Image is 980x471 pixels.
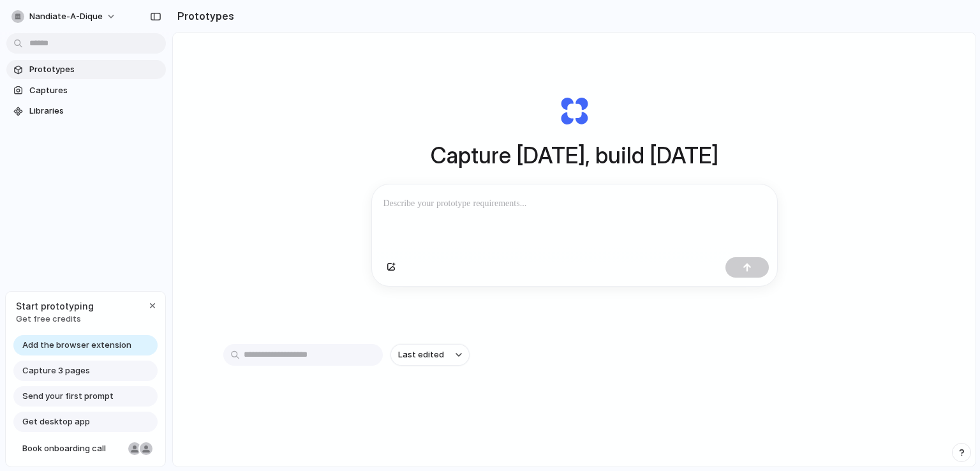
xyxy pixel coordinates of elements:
span: Libraries [29,105,161,117]
div: Christian Iacullo [138,441,154,456]
button: Last edited [390,344,470,366]
a: Add the browser extension [13,335,158,355]
span: Send your first prompt [22,390,114,403]
span: Get free credits [16,313,94,325]
h1: Capture [DATE], build [DATE] [431,138,718,172]
a: Get desktop app [13,412,158,432]
span: Book onboarding call [22,442,123,455]
span: Add the browser extension [22,339,131,352]
span: Captures [29,84,161,97]
div: Nicole Kubica [127,441,142,456]
a: Captures [6,81,166,100]
a: Book onboarding call [13,438,158,459]
a: Prototypes [6,60,166,79]
h2: Prototypes [172,8,234,24]
span: Prototypes [29,63,161,76]
span: nandiate-a-dique [29,10,103,23]
button: nandiate-a-dique [6,6,122,27]
span: Capture 3 pages [22,364,90,377]
span: Get desktop app [22,415,90,428]
a: Libraries [6,101,166,121]
span: Start prototyping [16,299,94,313]
span: Last edited [398,348,444,361]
